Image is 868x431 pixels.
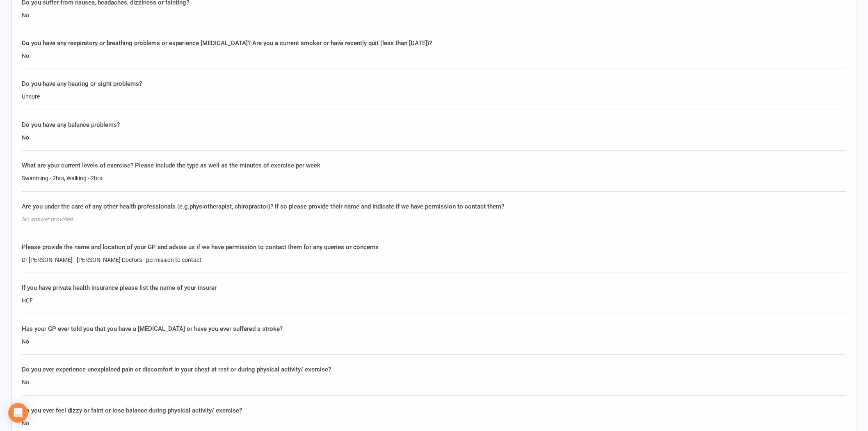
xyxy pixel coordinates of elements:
div: Please provide the name and location of your GP and advise us if we have permission to contact th... [22,242,846,252]
div: No [22,419,846,428]
div: Has your GP ever told you that you have a [MEDICAL_DATA] or have you ever suffered a stroke? [22,324,846,334]
div: If you have private health insurance please list the name of your insurer [22,283,846,293]
div: No [22,51,846,60]
div: Dr [PERSON_NAME] - [PERSON_NAME] Doctors - permission to contact [22,255,846,264]
div: Do you ever feel dizzy or faint or lose balance during physical activity/ exercise? [22,406,846,415]
div: Do you have any hearing or sight problems? [22,79,846,89]
div: Do you have any respiratory or breathing problems or experience [MEDICAL_DATA]? Are you a current... [22,38,846,48]
em: No answer provided [22,216,73,222]
div: Open Intercom Messenger [8,403,28,423]
div: HCF [22,296,846,305]
div: Swimming - 2hrs, Walking - 2hrs [22,174,846,183]
div: What are your current levels of exercise? Please include the type as well as the minutes of exerc... [22,160,846,170]
div: Do you ever experience unexplained pain or discomfort in your chest at rest or during physical ac... [22,365,846,374]
div: Unsure [22,92,846,101]
div: Are you under the care of any other health professionals (e.g.physiotherapist, chiropractor)? If ... [22,202,846,211]
div: No [22,337,846,346]
div: No [22,378,846,387]
div: No [22,133,846,142]
div: Do you have any balance problems? [22,120,846,130]
div: No [22,11,846,20]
